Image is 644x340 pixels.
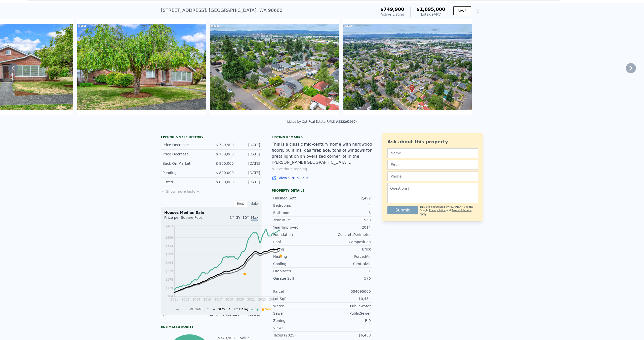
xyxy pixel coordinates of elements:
a: View Virtual Tour [272,176,372,181]
div: Views [273,325,322,330]
div: [DATE] [238,170,260,175]
div: Garage Sqft [273,276,322,281]
div: Foundation [273,232,322,237]
span: Zip [254,308,259,311]
div: Finished Sqft [273,196,322,201]
span: $ 800,000 [216,171,234,175]
div: 10,454 [322,296,371,301]
div: Lotside ARV [417,12,445,17]
span: $ 769,000 [216,152,234,156]
div: Water [273,304,322,309]
button: Submit [387,206,418,214]
div: This site is protected by reCAPTCHA and the Google and apply. [420,205,478,216]
div: Heating [273,254,322,259]
input: Name [387,148,478,158]
span: 10Y [243,216,249,220]
img: Sale: 166846194 Parcel: 101358705 [343,19,472,115]
div: Cooling [273,261,322,266]
div: ConcretePerimeter [322,232,371,237]
div: [DATE] [238,161,260,166]
button: SAVE [453,6,471,15]
div: $6,458 [322,333,371,338]
div: Brick [322,247,371,252]
div: Pending [163,170,207,175]
div: Sale [248,200,262,207]
div: 004695000 [322,289,371,294]
input: Email [387,160,478,169]
tspan: 2014 [192,298,200,301]
div: 2014 [322,225,371,230]
div: 2,492 [322,196,371,201]
div: 1 [322,269,371,274]
div: R-9 [322,318,371,323]
div: [DATE] [238,180,260,185]
div: Composition [322,239,371,244]
div: Lot Sqft [273,296,322,301]
span: $749,900 [380,7,404,12]
tspan: 2023 [258,298,266,301]
div: Zoning [273,318,322,323]
tspan: $174 [165,278,173,281]
span: $ 800,000 [216,161,234,165]
div: Price per Square Foot [164,215,211,223]
div: Roof [273,239,322,244]
div: PublicSewer [322,311,371,316]
div: Listed by Opt Real Estate (RMLS #332263967) [287,120,357,123]
span: $ 800,000 [216,180,234,184]
span: 1Y [230,216,234,220]
div: Price Decrease [163,152,207,157]
div: Bedrooms [273,203,322,208]
img: Sale: 166846194 Parcel: 101358705 [210,19,339,115]
img: Sale: 166846194 Parcel: 101358705 [77,19,206,115]
div: Year Improved [273,225,322,230]
div: 3 [322,210,371,215]
div: [DATE] [238,142,260,147]
input: Phone [387,172,478,181]
tspan: $463 [165,224,173,228]
span: $1,095,000 [417,7,445,12]
div: 4 [322,203,371,208]
tspan: 2020 [236,298,244,301]
tspan: 2021 [247,298,255,301]
div: Price Decrease [163,142,207,147]
tspan: 2011 [171,298,178,301]
tspan: 2013 [181,298,189,301]
span: Sale [265,308,272,311]
tspan: 2018 [225,298,233,301]
button: Continue reading [272,166,307,172]
a: Terms of Service [452,209,471,212]
tspan: $309 [165,252,173,256]
div: Listed [163,180,207,185]
tspan: $129 [165,286,173,290]
tspan: $84 [167,294,173,298]
div: 1953 [322,218,371,223]
div: Houses Median Sale [164,210,258,215]
div: This is a classic mid-century home with hardwood floors, built ins, gas fireplace, tons of window... [272,141,372,165]
tspan: 2017 [214,298,222,301]
div: Sewer [273,311,322,316]
tspan: $219 [165,269,173,273]
button: Show Options [473,6,483,16]
div: [DATE] [238,152,260,157]
span: Max [251,216,258,221]
tspan: 2016 [203,298,211,301]
button: Show more history [161,187,199,194]
div: CentralAir [322,261,371,266]
div: Ask about this property [387,138,478,145]
div: Estimated Equity [161,325,262,329]
tspan: $264 [165,261,173,265]
div: Fireplaces [273,269,322,274]
div: Siding [273,247,322,252]
div: Back On Market [163,161,207,166]
tspan: 2024 [269,298,277,301]
div: Property details [272,189,372,193]
tspan: $354 [165,244,173,248]
span: 3Y [236,216,240,220]
div: Rent [233,200,248,207]
div: Listing remarks [272,135,372,139]
div: LISTING & SALE HISTORY [161,135,262,140]
div: Taxes (2025) [273,333,322,338]
div: ForcedAir [322,254,371,259]
div: [STREET_ADDRESS] , [GEOGRAPHIC_DATA] , WA 98660 [161,7,283,14]
div: Bathrooms [273,210,322,215]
